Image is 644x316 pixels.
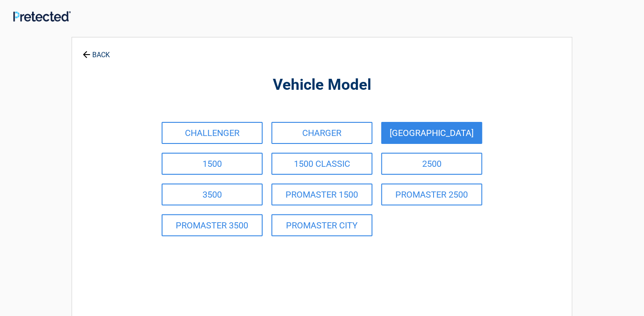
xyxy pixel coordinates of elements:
[271,122,373,144] a: CHARGER
[162,122,263,144] a: CHALLENGER
[13,11,71,22] img: Main Logo
[271,153,373,175] a: 1500 CLASSIC
[162,184,263,206] a: 3500
[381,122,482,144] a: [GEOGRAPHIC_DATA]
[162,153,263,175] a: 1500
[271,214,373,236] a: PROMASTER CITY
[81,43,112,59] a: BACK
[162,214,263,236] a: PROMASTER 3500
[381,184,482,206] a: PROMASTER 2500
[120,75,524,96] h2: Vehicle Model
[381,153,482,175] a: 2500
[271,184,373,206] a: PROMASTER 1500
